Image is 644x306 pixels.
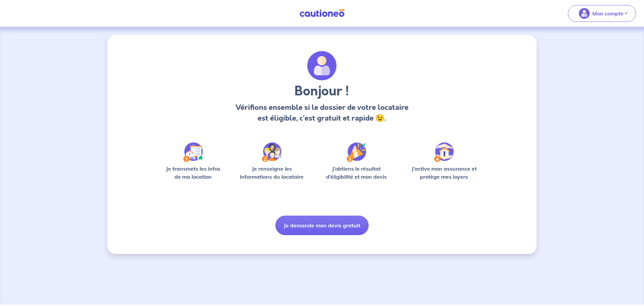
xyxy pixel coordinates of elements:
button: illu_account_valid_menu.svgMon compte [568,5,636,22]
button: Je demande mon devis gratuit [275,216,369,235]
img: /static/f3e743aab9439237c3e2196e4328bba9/Step-3.svg [346,142,366,162]
p: Je renseigne les informations du locataire [236,165,308,181]
img: /static/bfff1cf634d835d9112899e6a3df1a5d/Step-4.svg [434,142,454,162]
p: Mon compte [592,9,624,17]
p: J’active mon assurance et protège mes loyers [405,165,483,181]
img: /static/c0a346edaed446bb123850d2d04ad552/Step-2.svg [262,142,281,162]
p: J’obtiens le résultat d’éligibilité et mon devis [319,165,394,181]
img: illu_account_valid_menu.svg [579,8,590,19]
img: archivate [307,51,337,81]
img: Cautioneo [297,9,347,17]
p: Je transmets les infos de ma location [161,165,225,181]
img: /static/90a569abe86eec82015bcaae536bd8e6/Step-1.svg [183,142,203,162]
p: Vérifions ensemble si le dossier de votre locataire est éligible, c’est gratuit et rapide 😉. [233,102,410,124]
h3: Bonjour ! [233,83,410,99]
